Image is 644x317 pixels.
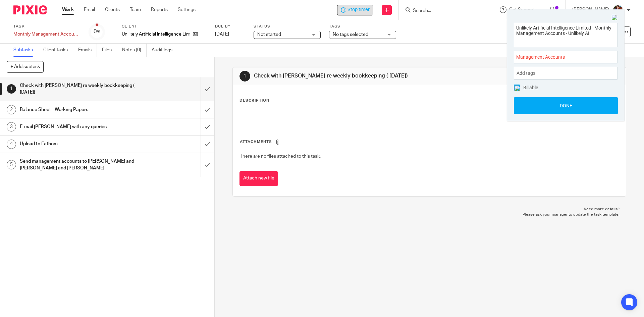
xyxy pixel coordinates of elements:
label: Status [254,24,321,29]
img: checked.png [515,86,520,91]
a: Settings [178,6,196,13]
label: Client [122,24,207,29]
a: Reports [151,6,168,13]
a: Team [130,6,141,13]
input: Search [412,8,473,14]
img: Pixie [13,5,47,14]
img: Close [612,15,618,21]
label: Task [13,24,80,29]
span: Add tags [517,68,539,78]
small: /5 [97,30,100,34]
span: Billable [523,85,538,90]
div: 3 [7,122,16,131]
h1: Send management accounts to [PERSON_NAME] and [PERSON_NAME] and [PERSON_NAME] [20,156,136,173]
a: Audit logs [152,44,177,57]
span: Get Support [509,7,535,12]
p: Unlikely Artificial Intelligence Limited [122,31,190,38]
div: 1 [7,84,16,94]
span: There are no files attached to this task. [240,154,321,159]
span: [DATE] [215,32,229,37]
div: 2 [7,105,16,114]
label: Due by [215,24,245,29]
a: Subtasks [13,44,38,57]
h1: Upload to Fathom [20,139,136,149]
span: No tags selected [333,32,368,37]
button: + Add subtask [7,61,44,72]
p: [PERSON_NAME] [572,6,609,13]
h1: Balance Sheet - Working Papers [20,105,136,115]
div: 4 [7,140,16,149]
a: Clients [105,6,120,13]
h1: E-mail [PERSON_NAME] with any queries [20,122,136,132]
img: Nicole.jpeg [612,5,623,15]
span: Management Accounts [516,54,601,61]
span: Attachments [240,140,272,144]
textarea: Unlikely Artificial Intelligence Limited - Monthly Management Accounts - Unlikely AI [514,23,618,45]
p: Need more details? [239,207,619,212]
span: Not started [257,32,281,37]
a: Emails [78,44,97,57]
h1: Check with [PERSON_NAME] re weekly bookkeeping ( [DATE]) [254,72,444,80]
a: Notes (0) [122,44,147,57]
h1: Check with [PERSON_NAME] re weekly bookkeeping ( [DATE]) [20,81,136,98]
p: Please ask your manager to update the task template. [239,212,619,217]
a: Work [62,6,74,13]
div: 5 [7,160,16,169]
div: 0 [94,28,100,36]
a: Email [84,6,95,13]
a: Files [102,44,117,57]
div: Unlikely Artificial Intelligence Limited - Monthly Management Accounts - Unlikely AI [337,5,373,15]
span: Stop timer [347,6,370,13]
div: Monthly Management Accounts - Unlikely AI [13,31,80,38]
a: Client tasks [43,44,73,57]
p: Description [239,98,269,103]
label: Tags [329,24,396,29]
div: 1 [239,71,250,82]
button: Attach new file [239,171,278,186]
button: Done [514,97,618,114]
